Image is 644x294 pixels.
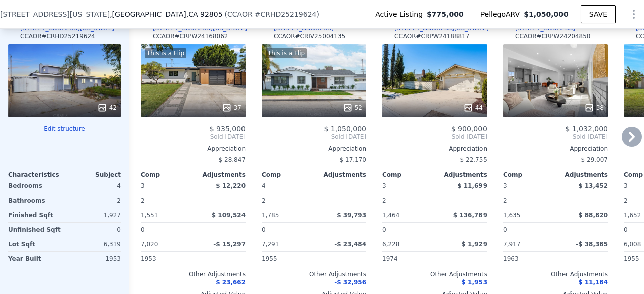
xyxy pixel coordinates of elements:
div: 42 [97,103,117,113]
span: 0 [141,226,145,233]
span: CCAOR [227,10,253,18]
span: $1,050,000 [524,10,569,18]
span: 7,917 [503,241,520,248]
div: Finished Sqft [8,208,62,222]
div: Appreciation [141,145,246,153]
span: $ 12,220 [216,182,246,189]
div: Adjustments [555,171,608,179]
span: Pellego ARV [480,9,524,19]
div: 44 [463,103,483,113]
span: $ 23,662 [216,279,246,286]
div: - [557,193,608,208]
div: - [195,223,246,237]
div: 2 [382,193,433,208]
span: 3 [624,182,628,189]
span: , CA 92805 [186,10,223,18]
div: 6,319 [66,237,121,251]
span: $ 11,184 [578,279,608,286]
div: 1953 [66,252,121,266]
div: 0 [66,223,121,237]
div: This is a Flip [266,48,307,58]
div: 4 [66,179,121,193]
div: - [557,252,608,266]
span: $ 28,847 [219,156,246,163]
div: 1955 [262,252,312,266]
div: CCAOR # CRHD25219624 [20,32,95,40]
span: 7,291 [262,241,279,248]
div: 1974 [382,252,433,266]
span: $ 109,524 [212,212,246,219]
span: -$ 15,297 [213,241,246,248]
span: 1,652 [624,212,641,219]
div: Other Adjustments [503,270,608,278]
div: Other Adjustments [382,270,487,278]
div: 2 [503,193,553,208]
div: Adjustments [314,171,366,179]
div: - [316,179,366,193]
div: Other Adjustments [262,270,366,278]
button: Edit structure [8,125,121,133]
div: Adjustments [435,171,487,179]
span: 7,020 [141,241,158,248]
div: 52 [343,103,362,113]
span: 0 [503,226,507,233]
div: Comp [262,171,314,179]
div: 38 [584,103,604,113]
div: - [316,223,366,237]
div: Characteristics [8,171,64,179]
button: SAVE [581,5,616,23]
div: - [195,252,246,266]
span: -$ 32,956 [334,279,366,286]
span: $ 29,007 [581,156,608,163]
span: Sold [DATE] [503,133,608,141]
div: This is a Flip [145,48,186,58]
div: 2 [66,193,121,208]
span: 1,635 [503,212,520,219]
span: Sold [DATE] [262,133,366,141]
span: 1,464 [382,212,399,219]
div: 2 [141,193,191,208]
span: # CRHD25219624 [255,10,317,18]
span: $775,000 [427,9,464,19]
span: Sold [DATE] [382,133,487,141]
div: CCAOR # CRPW24188817 [394,32,470,40]
span: $ 1,032,000 [565,125,608,133]
span: $ 1,929 [462,241,487,248]
div: CCAOR # CRPW24168062 [153,32,228,40]
div: - [316,193,366,208]
div: 1953 [141,252,191,266]
div: Bedrooms [8,179,62,193]
span: -$ 38,385 [576,241,608,248]
span: $ 39,793 [337,212,366,219]
span: $ 935,000 [210,125,246,133]
div: 1,927 [66,208,121,222]
span: , [GEOGRAPHIC_DATA] [110,9,222,19]
span: -$ 23,484 [334,241,366,248]
span: $ 11,699 [457,182,487,189]
span: $ 22,755 [460,156,487,163]
span: $ 136,789 [453,212,487,219]
div: Comp [382,171,435,179]
span: $ 900,000 [451,125,487,133]
div: Appreciation [503,145,608,153]
div: Bathrooms [8,193,62,208]
div: CCAOR # CRIV25004135 [274,32,345,40]
span: Sold [DATE] [141,133,246,141]
span: $ 88,820 [578,212,608,219]
div: Lot Sqft [8,237,62,251]
span: 0 [382,226,386,233]
div: Unfinished Sqft [8,223,62,237]
div: Year Built [8,252,62,266]
div: - [557,223,608,237]
span: $ 1,050,000 [324,125,366,133]
span: 4 [262,182,266,189]
div: Adjustments [193,171,246,179]
div: CCAOR # CRPW24204850 [515,32,591,40]
div: Other Adjustments [141,270,246,278]
span: 6,008 [624,241,641,248]
span: 0 [262,226,266,233]
div: - [195,193,246,208]
span: $ 1,953 [462,279,487,286]
div: Comp [141,171,193,179]
div: Comp [503,171,555,179]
